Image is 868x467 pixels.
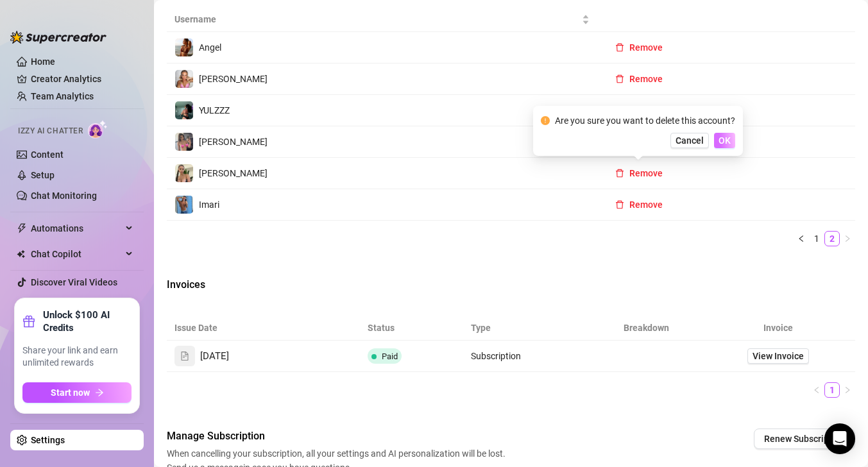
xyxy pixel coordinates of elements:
span: right [844,235,851,242]
button: Start nowarrow-right [22,382,132,403]
span: Renew Subscription [764,434,845,444]
li: 2 [824,231,840,246]
a: Settings [31,435,65,445]
img: Olivia [175,133,193,151]
button: Renew Subscription [754,429,855,449]
img: AI Chatter [88,120,108,139]
img: Chat Copilot [17,250,25,259]
img: Imari [175,196,193,214]
button: Remove [605,100,673,121]
li: 1 [809,231,824,246]
span: Invoices [167,277,382,293]
span: [PERSON_NAME] [199,137,268,147]
strong: Unlock $100 AI Credits [43,309,132,334]
span: Angel [199,42,221,53]
span: Automations [31,218,122,239]
span: left [813,386,821,394]
th: Username [167,7,597,32]
button: right [840,231,855,246]
span: Paid [382,352,398,361]
span: Subscription [471,351,521,361]
th: Issue Date [167,316,360,341]
a: 1 [810,232,824,246]
img: Casey [175,70,193,88]
a: Team Analytics [31,91,94,101]
a: View Invoice [747,348,809,364]
span: [PERSON_NAME] [199,168,268,178]
span: Username [174,12,579,26]
span: delete [615,200,624,209]
span: Chat Copilot [31,244,122,264]
span: delete [615,74,624,83]
span: delete [615,169,624,178]
li: Next Page [840,231,855,246]
li: Previous Page [794,231,809,246]
span: left [797,235,805,242]
span: Izzy AI Chatter [18,125,83,137]
span: arrow-right [95,388,104,397]
a: Home [31,56,55,67]
span: Imari [199,200,219,210]
button: left [794,231,809,246]
button: left [809,382,824,398]
button: Remove [605,37,673,58]
span: thunderbolt [17,223,27,234]
img: YULZZZ [175,101,193,119]
div: Open Intercom Messenger [824,423,855,454]
th: Breakdown [591,316,701,341]
img: logo-BBDzfeDw.svg [10,31,106,44]
a: 2 [825,232,839,246]
span: Remove [629,200,663,210]
th: Status [360,316,463,341]
a: Setup [31,170,55,180]
li: Previous Page [809,382,824,398]
span: View Invoice [753,349,804,363]
button: Remove [605,163,673,183]
span: Start now [51,387,90,398]
button: Remove [605,69,673,89]
a: Discover Viral Videos [31,277,117,287]
span: [DATE] [200,349,229,364]
span: right [844,386,851,394]
button: Remove [605,194,673,215]
a: 1 [825,383,839,397]
a: Content [31,149,64,160]
span: exclamation-circle [541,116,550,125]
span: [PERSON_NAME] [199,74,268,84]
span: OK [719,135,731,146]
span: file-text [180,352,189,361]
span: Cancel [676,135,704,146]
div: Are you sure you want to delete this account? [555,114,735,128]
span: Remove [629,74,663,84]
a: Chat Monitoring [31,191,97,201]
button: OK [714,133,735,148]
span: YULZZZ [199,105,230,115]
th: Type [463,316,592,341]
button: right [840,382,855,398]
img: Angel [175,38,193,56]
span: Share your link and earn unlimited rewards [22,344,132,369]
th: Invoice [701,316,855,341]
img: Jacquie [175,164,193,182]
span: Manage Subscription [167,429,509,444]
li: Next Page [840,382,855,398]
a: Creator Analytics [31,69,133,89]
span: gift [22,315,35,328]
span: Remove [629,168,663,178]
span: Remove [629,42,663,53]
span: delete [615,43,624,52]
button: Cancel [670,133,709,148]
li: 1 [824,382,840,398]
